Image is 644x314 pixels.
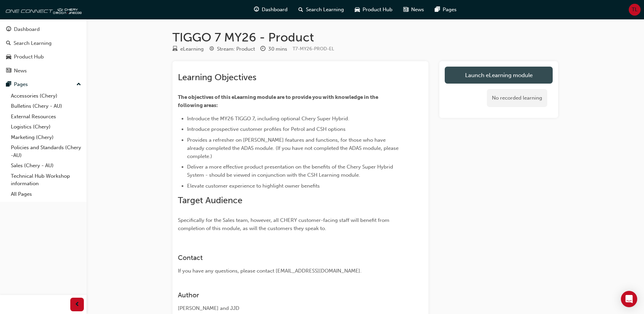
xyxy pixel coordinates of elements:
button: DashboardSearch LearningProduct HubNews [3,22,84,78]
span: Search Learning [306,6,344,14]
div: Type [172,45,204,53]
h3: Author [178,291,399,299]
span: Dashboard [262,6,288,14]
div: Duration [260,45,287,53]
span: Elevate customer experience to highlight owner benefits [187,183,320,189]
a: Marketing (Chery) [8,132,84,143]
a: car-iconProduct Hub [349,3,398,17]
div: Stream: Product [217,45,255,53]
span: TL [632,6,638,14]
a: News [3,65,84,77]
span: guage-icon [6,27,11,33]
a: pages-iconPages [429,3,462,17]
div: Search Learning [14,39,52,47]
a: Sales (Chery - AU) [8,160,84,171]
span: learningResourceType_ELEARNING-icon [172,46,178,52]
div: If you have any questions, please contact [EMAIL_ADDRESS][DOMAIN_NAME]. [178,267,399,275]
span: search-icon [6,40,11,47]
div: News [14,67,27,75]
div: Stream [209,45,255,53]
span: News [411,6,424,14]
span: car-icon [355,5,360,14]
a: External Resources [8,111,84,122]
div: Dashboard [14,25,40,33]
h3: Contact [178,254,399,262]
span: Introduce the MY26 TIGGO 7, including optional Chery Super Hybrid. [187,116,349,122]
span: pages-icon [6,82,11,88]
a: Search Learning [3,37,84,50]
a: Logistics (Chery) [8,122,84,132]
a: Technical Hub Workshop information [8,171,84,189]
a: All Pages [8,189,84,199]
span: Learning Objectives [178,72,256,83]
button: Pages [3,78,84,91]
span: pages-icon [435,5,440,14]
span: Specifically for the Sales team, however, all CHERY customer-facing staff will benefit from compl... [178,217,391,231]
span: clock-icon [260,46,265,52]
span: search-icon [298,5,303,14]
span: Product Hub [363,6,392,14]
span: up-icon [76,80,81,89]
a: Product Hub [3,51,84,63]
span: Target Audience [178,195,242,206]
span: news-icon [403,5,408,14]
a: Dashboard [3,23,84,36]
div: No recorded learning [487,89,547,107]
a: news-iconNews [398,3,429,17]
span: guage-icon [254,5,259,14]
div: eLearning [180,45,204,53]
span: news-icon [6,68,11,74]
span: car-icon [6,54,11,60]
a: search-iconSearch Learning [293,3,349,17]
a: Policies and Standards (Chery -AU) [8,142,84,160]
button: TL [629,4,641,16]
h1: TIGGO 7 MY26 - Product [172,30,558,45]
div: 30 mins [268,45,287,53]
span: Introduce prospective customer profiles for Petrol and CSH options [187,126,346,132]
div: Pages [14,81,28,88]
a: Accessories (Chery) [8,91,84,101]
a: Launch eLearning module [445,67,553,84]
a: guage-iconDashboard [249,3,293,17]
span: prev-icon [75,300,80,309]
span: Provides a refresher on [PERSON_NAME] features and functions, for those who have already complete... [187,137,400,159]
div: Open Intercom Messenger [621,291,637,307]
span: Deliver a more effective product presentation on the benefits of the Chery Super Hybrid System - ... [187,164,394,178]
span: Learning resource code [293,46,334,52]
span: Pages [443,6,457,14]
div: Product Hub [14,53,44,61]
span: target-icon [209,46,214,52]
span: The objectives of this eLearning module are to provide you with knowledge in the following areas: [178,94,379,108]
img: oneconnect [3,3,81,16]
a: Bulletins (Chery - AU) [8,101,84,111]
div: [PERSON_NAME] and JJD [178,304,399,312]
